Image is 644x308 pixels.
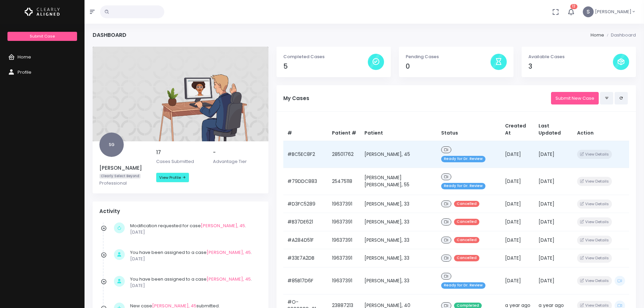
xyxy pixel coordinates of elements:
[130,276,258,289] div: You have been assigned to a case .
[99,180,148,187] p: Professional
[328,168,360,195] td: 25475118
[201,222,245,229] a: [PERSON_NAME], 45
[283,267,328,294] td: #85B17D6F
[360,141,437,168] td: [PERSON_NAME], 45
[18,54,31,60] span: Home
[528,63,613,70] h4: 3
[577,236,612,245] button: View Details
[454,201,479,207] span: Cancelled
[454,255,479,261] span: Cancelled
[551,92,599,104] a: Submit New Case
[328,213,360,231] td: 19637391
[283,95,551,101] h5: My Cases
[406,63,490,70] h4: 0
[360,249,437,267] td: [PERSON_NAME], 33
[501,213,534,231] td: [DATE]
[534,267,573,294] td: [DATE]
[283,53,368,60] p: Completed Cases
[441,282,485,289] span: Ready for Dr. Review
[360,267,437,294] td: [PERSON_NAME], 33
[328,249,360,267] td: 19637391
[360,195,437,213] td: [PERSON_NAME], 33
[213,158,262,165] p: Advantage Tier
[454,219,479,225] span: Cancelled
[534,213,573,231] td: [DATE]
[441,183,485,189] span: Ready for Dr. Review
[18,69,31,75] span: Profile
[360,168,437,195] td: [PERSON_NAME] [PERSON_NAME], 55
[501,231,534,249] td: [DATE]
[156,149,205,156] h5: 17
[573,118,629,141] th: Action
[534,231,573,249] td: [DATE]
[30,33,55,39] span: Submit Case
[441,156,485,162] span: Ready for Dr. Review
[528,53,613,60] p: Available Cases
[577,199,612,209] button: View Details
[283,118,328,141] th: #
[207,276,251,282] a: [PERSON_NAME], 45
[7,32,77,41] a: Submit Case
[283,63,368,70] h4: 5
[591,32,604,39] li: Home
[577,177,612,186] button: View Details
[130,282,258,289] p: [DATE]
[328,118,360,141] th: Patient #
[328,231,360,249] td: 19637391
[360,231,437,249] td: [PERSON_NAME], 33
[207,249,251,256] a: [PERSON_NAME], 45
[577,150,612,159] button: View Details
[595,8,631,15] span: [PERSON_NAME]
[406,53,490,60] p: Pending Cases
[360,118,437,141] th: Patient
[501,141,534,168] td: [DATE]
[328,141,360,168] td: 28501762
[501,249,534,267] td: [DATE]
[577,254,612,263] button: View Details
[93,32,126,38] h4: Dashboard
[534,141,573,168] td: [DATE]
[130,229,258,236] p: [DATE]
[583,6,594,17] span: S
[25,5,60,19] img: Logo Horizontal
[501,168,534,195] td: [DATE]
[99,174,141,179] span: Clearly Select Beyond
[501,267,534,294] td: [DATE]
[130,256,258,262] p: [DATE]
[283,249,328,267] td: #33E7A2DB
[328,267,360,294] td: 19637391
[577,276,612,285] button: View Details
[360,213,437,231] td: [PERSON_NAME], 33
[283,195,328,213] td: #D3FC5289
[283,231,328,249] td: #A284D51F
[534,118,573,141] th: Last Updated
[283,141,328,168] td: #BC5EC8F2
[577,217,612,227] button: View Details
[437,118,501,141] th: Status
[534,249,573,267] td: [DATE]
[213,149,262,156] h5: -
[130,249,258,262] div: You have been assigned to a case .
[604,32,636,39] li: Dashboard
[570,4,577,9] span: 12
[534,168,573,195] td: [DATE]
[156,173,189,182] a: View Profile
[99,208,262,214] h4: Activity
[156,158,205,165] p: Cases Submitted
[130,222,258,236] div: Modification requested for case .
[454,237,479,243] span: Cancelled
[99,133,124,157] span: SG
[534,195,573,213] td: [DATE]
[99,165,148,171] h5: [PERSON_NAME]
[283,213,328,231] td: #B37DE621
[283,168,328,195] td: #79DDC883
[501,118,534,141] th: Created At
[328,195,360,213] td: 19637391
[501,195,534,213] td: [DATE]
